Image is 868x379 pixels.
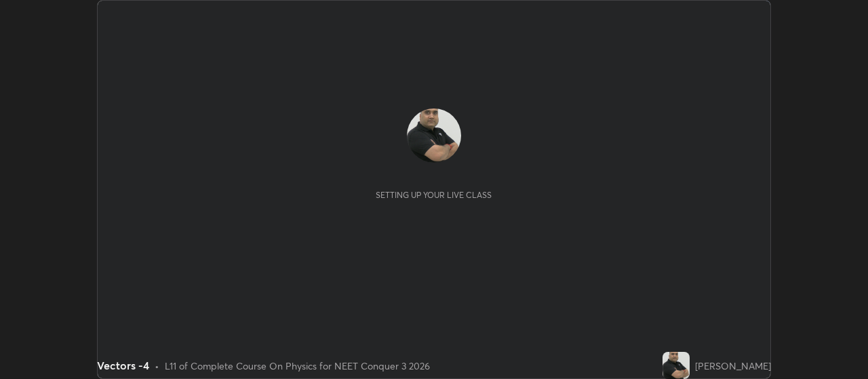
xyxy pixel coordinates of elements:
img: eacf0803778e41e7b506779bab53d040.jpg [407,108,461,163]
div: • [155,359,159,373]
img: eacf0803778e41e7b506779bab53d040.jpg [663,352,690,379]
div: Setting up your live class [376,190,492,200]
div: [PERSON_NAME] [695,359,771,373]
div: Vectors -4 [97,357,149,374]
div: L11 of Complete Course On Physics for NEET Conquer 3 2026 [165,359,430,373]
